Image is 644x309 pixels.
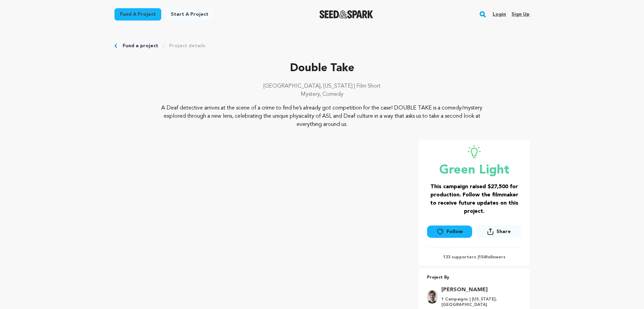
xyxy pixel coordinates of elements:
[165,8,214,21] a: Start a project
[427,290,437,304] img: bd1ac3cd5875cf3f.jpg
[441,297,518,308] p: 1 Campaigns | [US_STATE], [GEOGRAPHIC_DATA]
[493,9,506,20] a: Login
[479,255,486,259] span: 154
[476,225,521,238] button: Share
[114,8,161,21] a: Fund a project
[441,286,518,294] a: Goto Brendan Connelly profile
[156,104,488,129] p: A Deaf detective arrives at the scene of a crime to find he’s already got competition for the cas...
[427,164,522,177] p: Green Light
[496,228,511,235] span: Share
[319,10,373,18] a: Seed&Spark Homepage
[511,9,530,20] a: Sign up
[427,183,522,216] h3: This campaign raised $27,500 for production. Follow the filmmaker to receive future updates on th...
[427,226,472,238] a: Follow
[476,225,521,241] span: Share
[114,90,530,99] p: Mystery, Comedy
[114,60,530,77] p: Double Take
[123,42,158,49] a: Fund a project
[114,82,530,90] p: [GEOGRAPHIC_DATA], [US_STATE] | Film Short
[319,10,373,18] img: Seed&Spark Logo Dark Mode
[427,274,522,282] p: Project By
[427,255,522,260] p: 133 supporters | followers
[114,42,530,49] div: Breadcrumb
[169,42,205,49] a: Project details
